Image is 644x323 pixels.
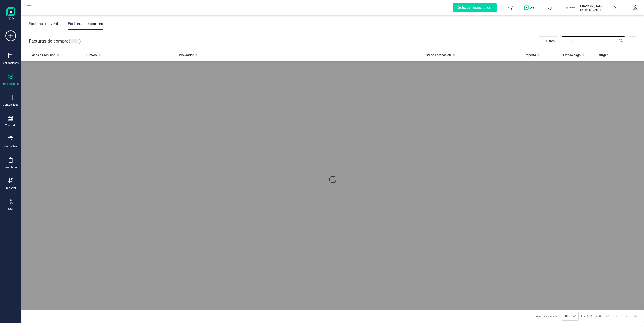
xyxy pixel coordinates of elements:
button: Solicitar financiación [447,0,502,15]
div: Importar [6,186,16,190]
div: Facturas de venta [29,18,61,30]
div: Contactos [4,145,17,148]
div: - [580,314,601,319]
span: Estado aprobación [424,53,451,57]
div: Contabilidad [3,103,19,107]
p: [PERSON_NAME] [580,8,616,12]
div: Tesorería [5,124,16,127]
div: Solicitar financiación [453,3,497,12]
button: Filtros [538,36,558,45]
button: FIFINANEDI, S.L.[PERSON_NAME] [564,0,621,15]
img: Logo Finanedi [6,7,15,21]
p: FINANEDI, S.L. [580,4,616,8]
button: Previous Page [612,312,621,321]
div: Validaciones [3,61,19,65]
span: 0 [599,314,601,319]
div: OCR [8,207,13,211]
div: Inventario [5,165,17,169]
input: Buscar... [561,36,625,45]
span: Fecha de emisión [30,53,55,57]
img: FI [566,3,576,13]
button: First Page [603,312,612,321]
span: 1 [580,314,582,319]
button: Last Page [631,312,640,321]
span: de [594,314,597,319]
button: Next Page [622,312,631,321]
div: Facturas de compra ( ) [29,36,81,45]
div: Documentos [3,82,19,86]
span: Origen [599,53,608,57]
div: Facturas de compra [68,18,103,30]
span: Estado pago [563,53,581,57]
span: Importe [525,53,536,57]
span: 100 [587,314,592,319]
span: Filtros [546,39,555,43]
button: Logo de OPS [522,0,539,15]
div: Filas por página: [535,312,579,321]
span: 100 [562,312,570,320]
img: Logo de OPS [524,5,536,10]
span: Número [85,53,97,57]
span: Proveedor [179,53,194,57]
